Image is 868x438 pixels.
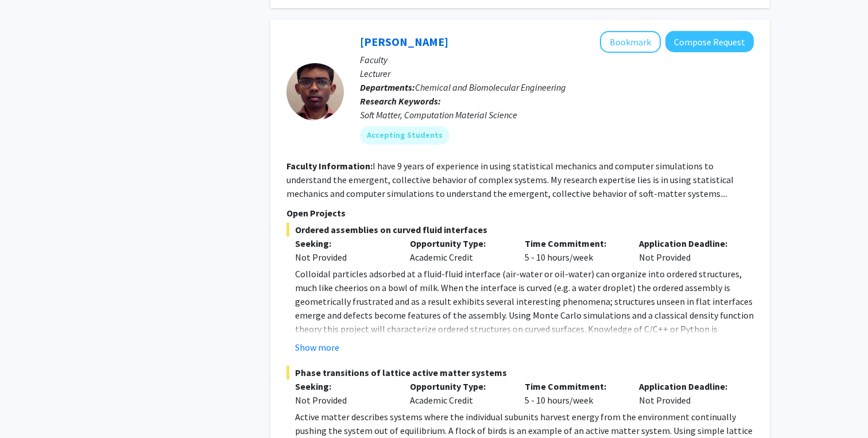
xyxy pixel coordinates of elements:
[9,386,49,429] iframe: Chat
[516,379,631,407] div: 5 - 10 hours/week
[295,340,339,354] button: Show more
[295,237,393,250] p: Seeking:
[286,366,754,379] span: Phase transitions of lattice active matter systems
[295,379,393,393] p: Seeking:
[665,31,754,52] button: Compose Request to John Edison
[630,237,745,264] div: Not Provided
[286,160,734,199] fg-read-more: I have 9 years of experience in using statistical mechanics and computer simulations to understan...
[516,237,631,264] div: 5 - 10 hours/week
[600,31,661,53] button: Add John Edison to Bookmarks
[360,126,449,145] mat-chip: Accepting Students
[295,393,393,407] div: Not Provided
[360,95,441,107] b: Research Keywords:
[286,223,754,237] span: Ordered assemblies on curved fluid interfaces
[639,379,737,393] p: Application Deadline:
[295,250,393,264] div: Not Provided
[295,267,754,350] p: Colloidal particles adsorbed at a fluid-fluid interface (air-water or oil-water) can organize int...
[401,379,516,407] div: Academic Credit
[410,379,507,393] p: Opportunity Type:
[360,53,754,67] p: Faculty
[401,237,516,264] div: Academic Credit
[360,34,448,49] a: [PERSON_NAME]
[286,206,754,220] p: Open Projects
[630,379,745,407] div: Not Provided
[410,237,507,250] p: Opportunity Type:
[360,67,754,80] p: Lecturer
[286,160,373,172] b: Faculty Information:
[415,82,566,93] span: Chemical and Biomolecular Engineering
[525,237,622,250] p: Time Commitment:
[639,237,737,250] p: Application Deadline:
[360,108,754,122] div: Soft Matter, Computation Material Science
[525,379,622,393] p: Time Commitment:
[360,82,415,93] b: Departments:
